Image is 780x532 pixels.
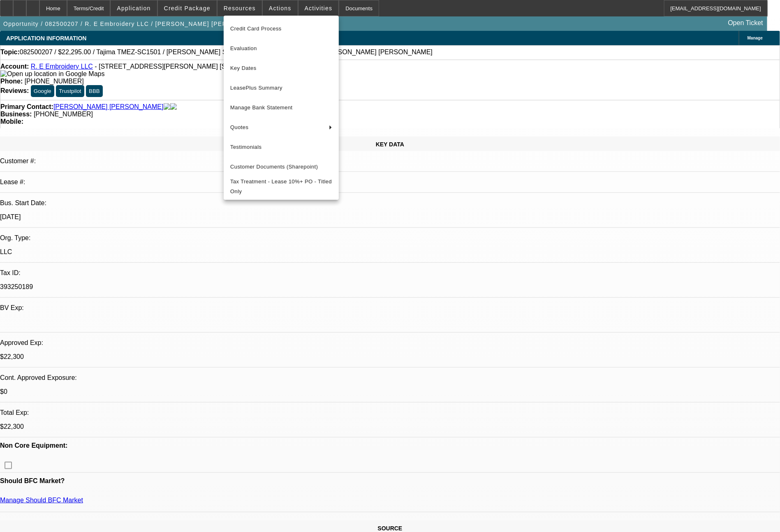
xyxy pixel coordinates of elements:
span: Customer Documents (Sharepoint) [230,162,332,172]
span: Credit Card Process [230,24,332,34]
span: Evaluation [230,44,332,53]
span: LeasePlus Summary [230,83,332,93]
span: Testimonials [230,142,332,152]
span: Key Dates [230,63,332,73]
span: Tax Treatment - Lease 10%+ PO - Titled Only [230,177,332,197]
span: Quotes [230,123,322,132]
span: Manage Bank Statement [230,103,332,113]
